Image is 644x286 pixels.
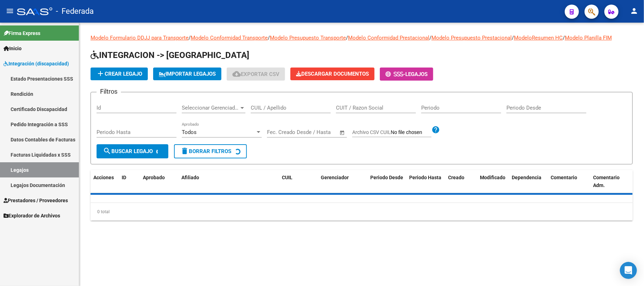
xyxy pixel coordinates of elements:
[159,71,216,77] span: IMPORTAR LEGAJOS
[179,170,279,193] datatable-header-cell: Afiliado
[140,170,168,193] datatable-header-cell: Aprobado
[385,71,405,77] span: -
[551,175,577,180] span: Comentario
[174,144,247,158] button: Borrar Filtros
[431,126,440,134] mat-icon: help
[290,68,375,80] button: Descargar Documentos
[431,35,512,41] a: Modelo Presupuesto Prestacional
[96,71,142,77] span: Crear Legajo
[4,197,68,204] span: Prestadores / Proveedores
[352,129,391,135] span: Archivo CSV CUIL
[406,170,445,193] datatable-header-cell: Periodo Hasta
[380,68,433,81] button: -Legajos
[445,170,477,193] datatable-header-cell: Creado
[318,170,367,193] datatable-header-cell: Gerenciador
[480,175,505,180] span: Modificado
[103,148,153,154] span: Buscar Legajo
[91,203,633,221] div: 0 total
[370,175,403,180] span: Periodo Desde
[409,175,441,180] span: Periodo Hasta
[4,60,69,68] span: Integración (discapacidad)
[512,175,541,180] span: Dependencia
[405,71,428,77] span: Legajos
[182,105,239,111] span: Seleccionar Gerenciador
[590,170,633,193] datatable-header-cell: Comentario Adm.
[367,170,406,193] datatable-header-cell: Periodo Desde
[514,35,563,41] a: ModeloResumen HC
[4,45,22,52] span: Inicio
[4,212,60,220] span: Explorador de Archivos
[180,148,231,154] span: Borrar Filtros
[119,170,140,193] datatable-header-cell: ID
[448,175,464,180] span: Creado
[180,147,189,155] mat-icon: delete
[270,35,346,41] a: Modelo Presupuesto Transporte
[477,170,509,193] datatable-header-cell: Modificado
[232,70,241,78] mat-icon: cloud_download
[620,262,637,279] div: Open Intercom Messenger
[548,170,590,193] datatable-header-cell: Comentario
[509,170,548,193] datatable-header-cell: Dependencia
[267,129,296,135] input: Fecha inicio
[91,170,119,193] datatable-header-cell: Acciones
[182,129,197,135] span: Todos
[91,35,188,41] a: Modelo Formulario DDJJ para Transporte
[96,69,105,78] mat-icon: add
[321,175,349,180] span: Gerenciador
[103,147,111,155] mat-icon: search
[153,68,221,80] button: IMPORTAR LEGAJOS
[593,175,620,188] span: Comentario Adm.
[97,87,121,97] h3: Filtros
[56,4,94,19] span: - Federada
[279,170,318,193] datatable-header-cell: CUIL
[630,7,638,15] mat-icon: person
[97,144,168,158] button: Buscar Legajo
[122,175,126,180] span: ID
[93,175,114,180] span: Acciones
[4,29,40,37] span: Firma Express
[227,68,285,81] button: Exportar CSV
[565,35,612,41] a: Modelo Planilla FIM
[91,68,148,80] button: Crear Legajo
[348,35,429,41] a: Modelo Conformidad Prestacional
[338,129,347,137] button: Open calendar
[191,35,268,41] a: Modelo Conformidad Transporte
[6,7,14,15] mat-icon: menu
[143,175,165,180] span: Aprobado
[181,175,199,180] span: Afiliado
[91,34,633,221] div: / / / / / /
[91,50,249,60] span: INTEGRACION -> [GEOGRAPHIC_DATA]
[391,129,431,136] input: Archivo CSV CUIL
[302,129,336,135] input: Fecha fin
[232,71,279,77] span: Exportar CSV
[296,71,369,77] span: Descargar Documentos
[282,175,292,180] span: CUIL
